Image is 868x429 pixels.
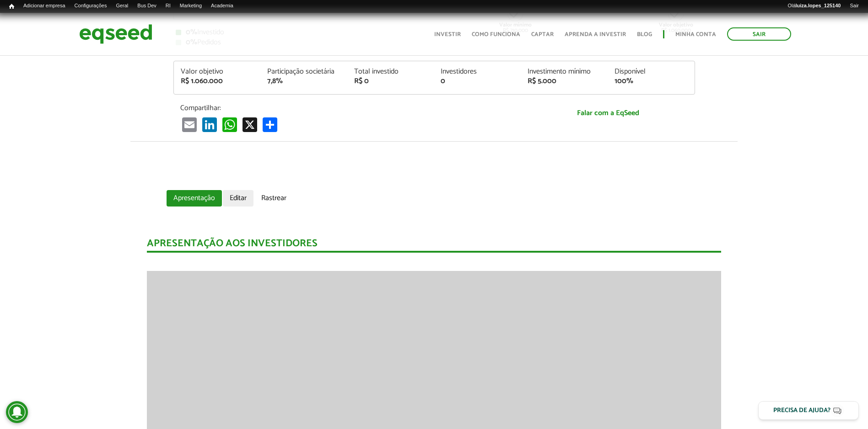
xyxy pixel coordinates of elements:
[181,68,254,75] div: Valor objetivo
[796,3,841,8] strong: luiza.lopes_125140
[5,2,19,11] a: Início
[111,2,133,10] a: Geral
[19,2,70,10] a: Adicionar empresa
[615,68,688,75] div: Disponível
[531,32,554,37] a: Captar
[637,32,652,37] a: Blog
[180,104,514,112] p: Compartilhar:
[261,117,279,132] a: Compartilhar
[254,190,293,207] a: Rastrear
[241,117,259,132] a: X
[845,2,863,10] a: Sair
[223,190,253,207] a: Editar
[175,2,206,10] a: Marketing
[615,78,688,85] div: 100%
[9,3,14,10] span: Início
[675,32,716,37] a: Minha conta
[354,78,427,85] div: R$ 0
[267,68,340,75] div: Participação societária
[434,32,461,37] a: Investir
[180,117,199,132] a: Email
[783,2,845,10] a: Oláluiza.lopes_125140
[354,68,427,75] div: Total investido
[200,117,219,132] a: LinkedIn
[206,2,238,10] a: Academia
[528,104,688,122] a: Falar com a EqSeed
[161,2,175,10] a: RI
[133,2,161,10] a: Bus Dev
[181,78,254,85] div: R$ 1.060.000
[441,78,514,85] div: 0
[70,2,112,10] a: Configurações
[167,190,222,207] a: Apresentação
[147,238,721,253] div: Apresentação aos investidores
[267,78,340,85] div: 7,8%
[528,78,601,85] div: R$ 5.000
[727,27,791,41] a: Sair
[441,68,514,75] div: Investidores
[79,22,152,46] img: EqSeed
[221,117,239,132] a: WhatsApp
[528,68,601,75] div: Investimento mínimo
[472,32,520,37] a: Como funciona
[565,32,626,37] a: Aprenda a investir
